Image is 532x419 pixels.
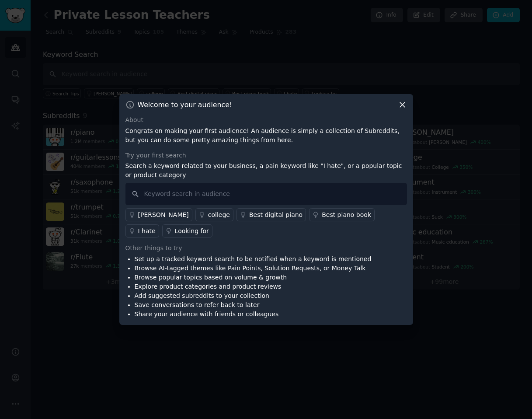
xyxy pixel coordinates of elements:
input: Keyword search in audience [125,183,407,205]
li: Browse popular topics based on volume & growth [135,273,372,282]
a: Best digital piano [236,208,306,221]
div: Other things to try [125,244,407,253]
div: Best digital piano [249,210,303,220]
li: Explore product categories and product reviews [135,282,372,291]
a: I hate [125,224,159,237]
li: Add suggested subreddits to your collection [135,291,372,300]
div: [PERSON_NAME] [138,210,189,220]
p: Search a keyword related to your business, a pain keyword like "I hate", or a popular topic or pr... [125,161,407,180]
li: Set up a tracked keyword search to be notified when a keyword is mentioned [135,255,372,264]
a: Looking for [162,224,212,237]
li: Share your audience with friends or colleagues [135,310,372,319]
li: Browse AI-tagged themes like Pain Points, Solution Requests, or Money Talk [135,264,372,273]
p: Congrats on making your first audience! An audience is simply a collection of Subreddits, but you... [125,126,407,145]
div: Best piano book [322,210,371,220]
a: [PERSON_NAME] [125,208,192,221]
h3: Welcome to your audience! [138,100,233,109]
div: I hate [138,227,156,236]
div: Looking for [175,227,209,236]
div: About [125,115,407,125]
div: Try your first search [125,151,407,160]
li: Save conversations to refer back to later [135,300,372,310]
a: college [195,208,233,221]
div: college [208,210,230,220]
a: Best piano book [309,208,375,221]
